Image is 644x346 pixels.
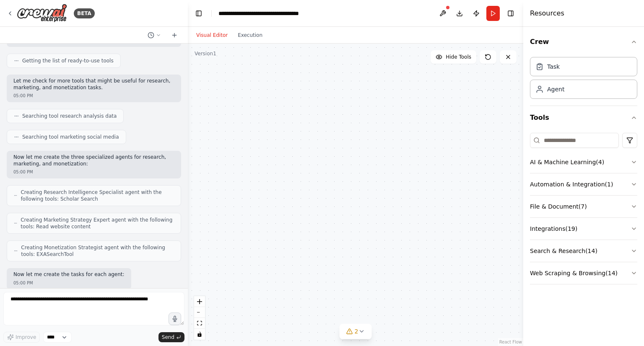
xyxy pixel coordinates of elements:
[530,8,564,18] h4: Resources
[21,217,174,230] span: Creating Marketing Strategy Expert agent with the following tools: Read website content
[530,218,637,240] button: Integrations(19)
[194,329,205,340] button: toggle interactivity
[21,244,174,258] span: Creating Monetization Strategist agent with the following tools: EXASearchTool
[547,85,564,93] div: Agent
[158,332,184,342] button: Send
[169,312,181,325] button: Click to speak your automation idea
[218,9,299,18] nav: breadcrumb
[530,30,637,54] button: Crew
[355,327,358,336] span: 2
[13,78,174,91] p: Let me check for more tools that might be useful for research, marketing, and monetization tasks.
[13,271,125,278] p: Now let me create the tasks for each agent:
[233,30,267,40] button: Execution
[499,340,522,344] a: React Flow attribution
[13,169,174,175] div: 05:00 PM
[530,196,637,217] button: File & Document(7)
[431,50,476,64] button: Hide Tools
[22,134,119,140] span: Searching tool marketing social media
[194,318,205,329] button: fit view
[446,54,471,60] span: Hide Tools
[195,50,216,57] div: Version 1
[21,189,174,202] span: Creating Research Intelligence Specialist agent with the following tools: Scholar Search
[16,334,36,341] span: Improve
[22,113,117,119] span: Searching tool research analysis data
[530,151,637,173] button: AI & Machine Learning(4)
[168,30,181,40] button: Start a new chat
[13,154,174,167] p: Now let me create the three specialized agents for research, marketing, and monetization:
[191,30,233,40] button: Visual Editor
[13,280,125,286] div: 05:00 PM
[530,262,637,284] button: Web Scraping & Browsing(14)
[13,93,174,99] div: 05:00 PM
[547,62,560,71] div: Task
[144,30,164,40] button: Switch to previous chat
[530,129,637,291] div: Tools
[340,324,372,339] button: 2
[194,296,205,307] button: zoom in
[530,173,637,195] button: Automation & Integration(1)
[193,8,205,19] button: Hide left sidebar
[3,332,40,343] button: Improve
[22,57,114,64] span: Getting the list of ready-to-use tools
[74,8,95,18] div: BETA
[530,106,637,129] button: Tools
[194,296,205,340] div: React Flow controls
[530,240,637,262] button: Search & Research(14)
[530,54,637,106] div: Crew
[17,4,67,23] img: Logo
[194,307,205,318] button: zoom out
[162,334,174,341] span: Send
[505,8,517,19] button: Hide right sidebar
